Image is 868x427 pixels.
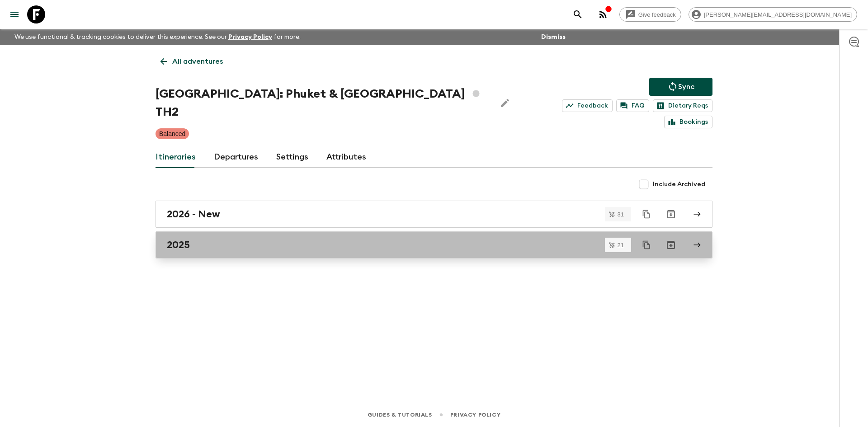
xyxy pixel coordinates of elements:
a: Feedback [562,99,613,112]
a: 2025 [156,231,712,258]
a: FAQ [616,99,649,112]
a: Give feedback [619,7,681,22]
button: Duplicate [638,206,655,222]
span: 31 [612,211,629,217]
a: 2026 - New [156,201,712,228]
a: Dietary Reqs [653,99,712,112]
p: All adventures [172,56,223,67]
a: Attributes [326,146,366,168]
span: 21 [612,242,629,248]
button: Duplicate [638,237,655,253]
button: Edit Adventure Title [496,85,514,121]
a: Guides & Tutorials [368,410,432,420]
a: Bookings [664,116,712,128]
button: Archive [662,236,680,254]
button: Sync adventure departures to the booking engine [649,78,712,96]
div: [PERSON_NAME][EMAIL_ADDRESS][DOMAIN_NAME] [689,7,857,22]
span: Give feedback [633,11,681,18]
a: Privacy Policy [450,410,500,420]
h1: [GEOGRAPHIC_DATA]: Phuket & [GEOGRAPHIC_DATA] TH2 [156,85,489,121]
a: Itineraries [156,146,196,168]
span: Include Archived [653,180,705,189]
a: Settings [276,146,308,168]
h2: 2025 [167,239,190,251]
button: Archive [662,205,680,223]
button: menu [5,5,24,23]
a: All adventures [156,52,228,70]
p: Balanced [159,129,185,138]
button: Dismiss [539,31,568,43]
h2: 2026 - New [167,208,220,220]
p: We use functional & tracking cookies to deliver this experience. See our for more. [11,29,304,45]
span: [PERSON_NAME][EMAIL_ADDRESS][DOMAIN_NAME] [699,11,857,18]
p: Sync [678,81,694,92]
button: search adventures [569,5,587,23]
a: Departures [214,146,258,168]
a: Privacy Policy [228,34,272,40]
